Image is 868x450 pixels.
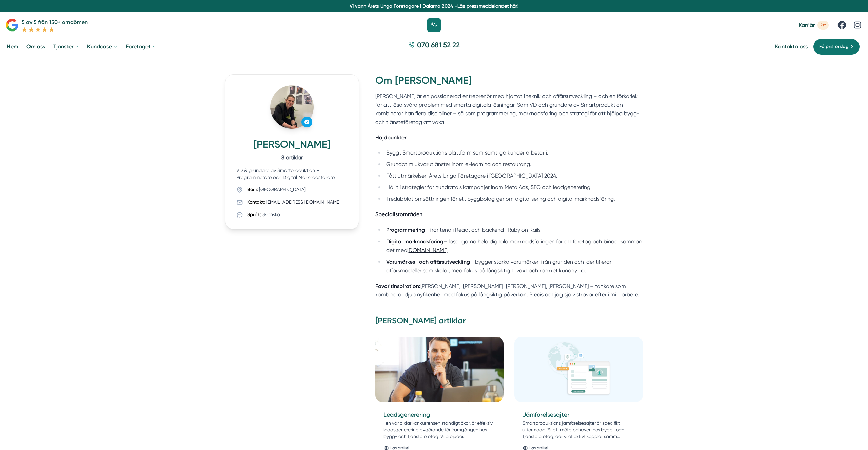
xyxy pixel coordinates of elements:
[52,38,80,55] a: Tjänster
[86,38,119,55] a: Kundcase
[270,85,314,129] img: Victor Blomberg profilbild
[266,200,340,205] a: [EMAIL_ADDRESS][DOMAIN_NAME]
[798,21,829,30] a: Karriär 2st
[384,195,643,203] li: Tredubblat omsättningen för ett byggbolag genom digitalisering och digital marknadsföring.
[384,258,643,275] li: – bygger starka varumärken från grunden och identifierar affärsmodeller som skalar, med fokus på ...
[386,238,443,245] strong: Digital marknadsföring
[457,3,518,9] a: Läs pressmeddelandet här!
[25,38,46,55] a: Om oss
[247,187,258,193] span: Bor i:
[22,18,88,26] p: 5 av 5 från 150+ omdömen
[383,420,496,440] p: I en värld där konkurrensen ständigt ökar, är effektiv leadsgenerering avgörande för framgången h...
[375,74,643,92] h2: Om [PERSON_NAME]
[375,315,643,331] h2: [PERSON_NAME] artiklar
[817,21,829,30] span: 2st
[375,337,504,402] img: Leadsgenerering
[798,22,815,28] span: Karriär
[375,283,420,289] strong: Favoritinspiration:
[124,38,158,55] a: Företaget
[522,410,635,420] h3: Jämförelsesajter
[775,43,808,50] a: Kontakta oss
[514,337,643,402] img: Jämförelsesajter
[262,212,280,218] span: Svenska
[417,40,460,50] span: 070 681 52 22
[236,154,348,162] p: 8 artiklar
[813,39,860,55] a: Få prisförslag
[384,148,643,157] li: Byggt Smartproduktions plattform som samtliga kunder arbetar i.
[375,134,406,141] strong: Höjdpunkter
[522,420,635,440] p: Smartproduktions jämförelsesajter är specifikt utformade för att möta behoven hos bygg- och tjäns...
[247,200,265,205] span: Kontakt:
[236,139,348,154] h1: [PERSON_NAME]
[5,38,20,55] a: Hem
[236,167,348,181] p: VD & grundare av Smartproduktion – Programmerare och Digital Marknadsförare.
[384,171,643,180] li: Fått utmärkelsen Årets Unga Företagare i [GEOGRAPHIC_DATA] 2024.
[259,187,306,192] span: [GEOGRAPHIC_DATA]
[384,226,643,234] li: – frontend i React och backend i Ruby on Rails.
[375,92,643,126] p: [PERSON_NAME] är en passionerad entreprenör med hjärtat i teknik och affärsutveckling – och en fö...
[386,227,425,233] strong: Programmering
[383,410,496,420] h3: Leadsgenerering
[407,247,448,253] a: [DOMAIN_NAME]
[247,212,261,218] span: Språk:
[384,160,643,169] li: Grundat mjukvarutjänster inom e-learning och restaurang.
[3,3,865,9] p: Vi vann Årets Unga Företagare i Dalarna 2024 –
[406,40,462,53] a: 070 681 52 22
[375,282,643,299] p: [PERSON_NAME], [PERSON_NAME], [PERSON_NAME], [PERSON_NAME] – tänkare som kombinerar djup nyfikenh...
[384,183,643,192] li: Hållit i strategier för hundratals kampanjer inom Meta Ads, SEO och leadgenerering.
[375,211,422,218] strong: Specialistområden
[819,43,849,50] span: Få prisförslag
[386,259,470,265] strong: Varumärkes- och affärsutveckling
[384,237,643,255] li: – löser gärna hela digitala marknadsföringen för ett företag och binder samman det med .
